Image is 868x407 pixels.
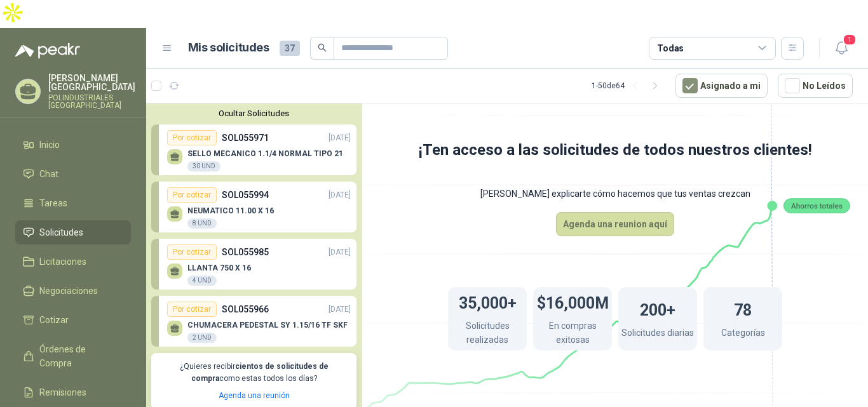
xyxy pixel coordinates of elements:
[15,220,131,244] a: Solicitudes
[167,130,217,145] div: Por cotizar
[448,319,527,350] p: Solicitudes realizadas
[640,295,675,323] h1: 200+
[151,109,356,118] button: Ocultar Solicitudes
[329,304,351,316] p: [DATE]
[191,362,329,383] b: cientos de solicitudes de compra
[329,132,351,144] p: [DATE]
[222,131,269,145] p: SOL055971
[734,295,752,323] h1: 78
[39,385,86,399] span: Remisiones
[48,94,135,109] p: POLINDUSTRIALES [GEOGRAPHIC_DATA]
[675,74,768,98] button: Asignado a mi
[151,239,356,290] a: Por cotizarSOL055985[DATE] LLANTA 750 X 164 UND
[318,43,327,52] span: search
[39,225,83,239] span: Solicitudes
[187,333,217,343] div: 2 UND
[843,34,857,46] span: 1
[188,39,269,57] h1: Mis solicitudes
[329,246,351,258] p: [DATE]
[187,276,217,286] div: 4 UND
[187,321,348,330] p: CHUMACERA PEDESTAL SY 1.15/16 TF SKF
[459,288,517,316] h1: 35,000+
[15,380,131,404] a: Remisiones
[159,361,349,385] p: ¿Quieres recibir como estas todos los días?
[15,308,131,332] a: Cotizar
[39,255,86,269] span: Licitaciones
[15,279,131,303] a: Negociaciones
[39,167,58,181] span: Chat
[167,244,217,260] div: Por cotizar
[151,124,356,175] a: Por cotizarSOL055971[DATE] SELLO MECANICO 1.1/4 NORMAL TIPO 2130 UND
[187,206,274,215] p: NEUMATICO 11.00 X 16
[167,187,217,203] div: Por cotizar
[187,149,343,158] p: SELLO MECANICO 1.1/4 NORMAL TIPO 21
[48,74,135,91] p: [PERSON_NAME] [GEOGRAPHIC_DATA]
[533,319,612,350] p: En compras exitosas
[15,337,131,375] a: Órdenes de Compra
[39,138,60,152] span: Inicio
[657,41,684,55] div: Todas
[39,342,119,370] span: Órdenes de Compra
[39,284,98,298] span: Negociaciones
[537,288,609,316] h1: $16,000M
[15,162,131,186] a: Chat
[15,43,80,58] img: Logo peakr
[830,37,853,60] button: 1
[151,182,356,232] a: Por cotizarSOL055994[DATE] NEUMATICO 11.00 X 168 UND
[187,218,217,229] div: 8 UND
[15,250,131,274] a: Licitaciones
[222,302,269,316] p: SOL055966
[556,212,674,236] button: Agenda una reunion aquí
[778,74,853,98] button: No Leídos
[167,302,217,317] div: Por cotizar
[222,245,269,259] p: SOL055985
[721,326,765,343] p: Categorías
[621,326,694,343] p: Solicitudes diarias
[222,188,269,202] p: SOL055994
[39,313,69,327] span: Cotizar
[39,196,67,210] span: Tareas
[219,391,290,400] a: Agenda una reunión
[187,264,251,272] p: LLANTA 750 X 16
[187,161,220,171] div: 30 UND
[280,41,300,56] span: 37
[329,189,351,201] p: [DATE]
[15,191,131,215] a: Tareas
[592,76,665,96] div: 1 - 50 de 64
[151,296,356,347] a: Por cotizarSOL055966[DATE] CHUMACERA PEDESTAL SY 1.15/16 TF SKF2 UND
[15,133,131,157] a: Inicio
